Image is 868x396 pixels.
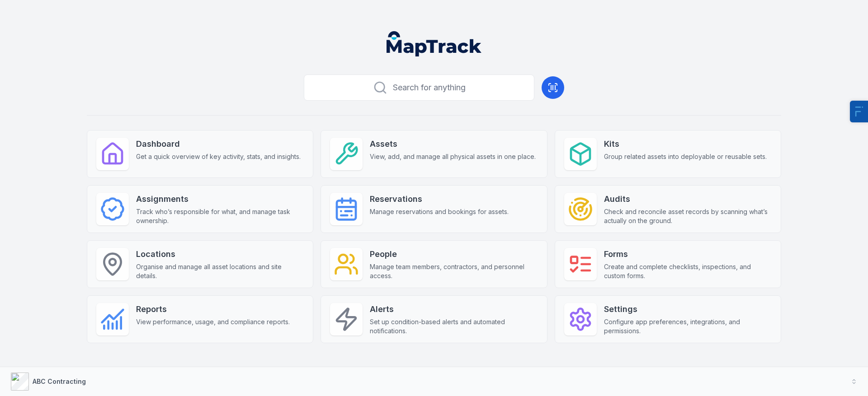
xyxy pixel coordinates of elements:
[87,185,313,233] a: AssignmentsTrack who’s responsible for what, and manage task ownership.
[370,248,538,261] strong: People
[136,262,304,280] span: Organise and manage all asset locations and site details.
[370,207,509,216] span: Manage reservations and bookings for assets.
[87,130,313,178] a: DashboardGet a quick overview of key activity, stats, and insights.
[370,152,536,161] span: View, add, and manage all physical assets in one place.
[136,303,290,316] strong: Reports
[321,130,547,178] a: AssetsView, add, and manage all physical assets in one place.
[604,193,772,205] strong: Audits
[555,295,781,343] a: SettingsConfigure app preferences, integrations, and permissions.
[604,138,767,150] strong: Kits
[370,303,538,316] strong: Alerts
[604,248,772,261] strong: Forms
[555,185,781,233] a: AuditsCheck and reconcile asset records by scanning what’s actually on the ground.
[87,295,313,343] a: ReportsView performance, usage, and compliance reports.
[33,377,86,385] strong: ABC Contracting
[604,207,772,225] span: Check and reconcile asset records by scanning what’s actually on the ground.
[136,152,301,161] span: Get a quick overview of key activity, stats, and insights.
[604,303,772,316] strong: Settings
[136,317,290,326] span: View performance, usage, and compliance reports.
[555,240,781,288] a: FormsCreate and complete checklists, inspections, and custom forms.
[136,248,304,261] strong: Locations
[321,185,547,233] a: ReservationsManage reservations and bookings for assets.
[136,138,301,150] strong: Dashboard
[604,262,772,280] span: Create and complete checklists, inspections, and custom forms.
[555,130,781,178] a: KitsGroup related assets into deployable or reusable sets.
[370,317,538,335] span: Set up condition-based alerts and automated notifications.
[304,75,534,101] button: Search for anything
[370,138,536,150] strong: Assets
[321,240,547,288] a: PeopleManage team members, contractors, and personnel access.
[370,262,538,280] span: Manage team members, contractors, and personnel access.
[321,295,547,343] a: AlertsSet up condition-based alerts and automated notifications.
[136,193,304,205] strong: Assignments
[87,240,313,288] a: LocationsOrganise and manage all asset locations and site details.
[370,193,509,205] strong: Reservations
[604,317,772,335] span: Configure app preferences, integrations, and permissions.
[136,207,304,225] span: Track who’s responsible for what, and manage task ownership.
[393,81,466,94] span: Search for anything
[604,152,767,161] span: Group related assets into deployable or reusable sets.
[372,31,496,56] nav: Global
